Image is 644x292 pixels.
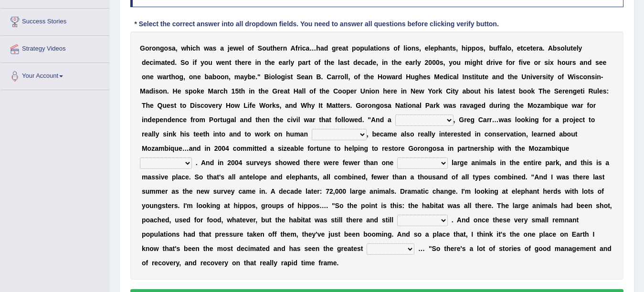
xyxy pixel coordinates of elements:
b: B [264,73,269,81]
b: x [550,59,554,66]
b: i [548,59,550,66]
b: s [386,44,390,52]
b: r [166,73,169,81]
b: e [573,44,577,52]
b: 0 [428,59,432,66]
b: u [493,44,497,52]
b: a [282,59,286,66]
b: e [278,59,282,66]
b: , [511,44,513,52]
b: c [361,59,365,66]
b: d [588,59,592,66]
b: p [434,44,438,52]
b: o [354,73,358,81]
b: o [560,44,565,52]
b: w [387,73,392,81]
b: s [415,44,419,52]
b: n [257,59,261,66]
b: t [291,73,293,81]
b: t [364,73,366,81]
b: t [530,44,533,52]
b: m [465,59,470,66]
b: h [394,59,398,66]
b: y [201,59,204,66]
b: w [204,44,209,52]
b: t [235,59,237,66]
a: Strategy Videos [0,36,109,60]
b: o [340,73,345,81]
b: e [517,44,521,52]
b: e [599,59,603,66]
b: h [462,44,466,52]
b: " [257,73,261,81]
b: o [248,44,252,52]
b: t [229,59,232,66]
b: g [472,59,476,66]
b: u [567,44,571,52]
b: r [286,59,288,66]
b: d [486,59,491,66]
b: a [305,73,308,81]
b: l [275,73,277,81]
b: g [415,73,419,81]
b: , [229,73,231,81]
b: a [453,73,457,81]
b: . [175,59,177,66]
b: y [579,44,582,52]
b: h [558,59,562,66]
b: w [181,44,186,52]
b: a [539,44,543,52]
b: i [405,44,407,52]
b: r [538,59,540,66]
b: h [267,59,271,66]
b: v [495,59,499,66]
b: e [405,59,409,66]
b: t [348,59,350,66]
b: I [463,73,465,81]
b: t [169,73,171,81]
b: u [266,44,271,52]
b: A [291,44,296,52]
b: d [171,59,175,66]
b: j [228,44,230,52]
b: o [453,59,457,66]
b: b [204,73,209,81]
b: t [346,44,348,52]
b: r [245,59,247,66]
b: a [370,44,374,52]
b: e [242,59,245,66]
b: y [244,73,248,81]
b: e [271,59,275,66]
b: a [161,59,165,66]
b: u [566,59,570,66]
b: s [287,73,291,81]
b: a [240,73,244,81]
b: a [306,44,310,52]
b: a [442,44,446,52]
b: o [204,59,209,66]
b: p [298,59,302,66]
b: m [234,73,240,81]
b: e [373,59,377,66]
b: g [160,44,164,52]
b: e [238,44,242,52]
b: s [480,44,484,52]
b: M [434,73,440,81]
b: i [153,59,155,66]
b: y [290,59,294,66]
b: , [443,59,445,66]
b: s [427,73,431,81]
b: f [497,44,500,52]
b: r [490,59,493,66]
b: e [150,73,154,81]
b: a [320,44,324,52]
b: o [407,44,412,52]
a: Your Account [0,63,109,87]
b: n [384,59,388,66]
b: o [221,73,225,81]
b: g [179,73,184,81]
b: o [152,44,156,52]
b: r [536,44,538,52]
b: s [213,44,217,52]
b: t [308,59,311,66]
